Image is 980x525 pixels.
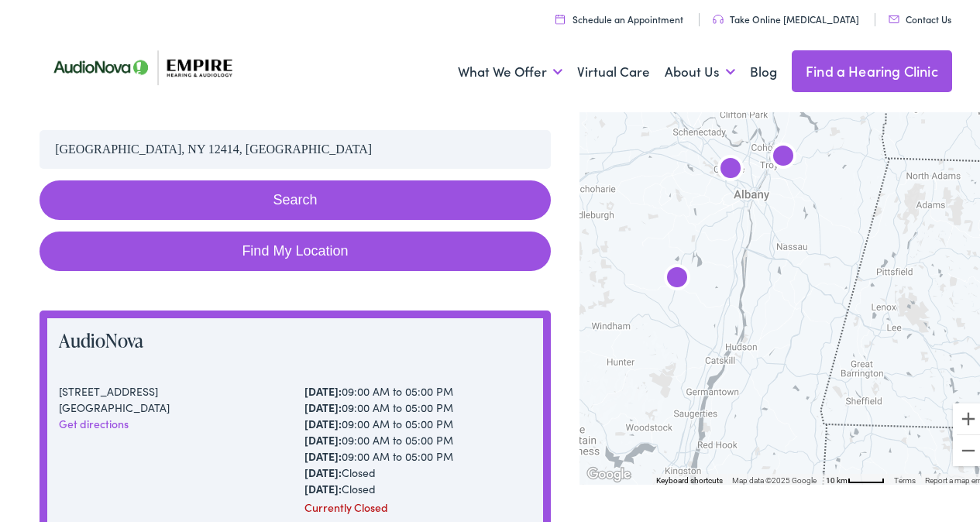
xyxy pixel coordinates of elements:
div: [STREET_ADDRESS] [59,380,286,396]
img: utility icon [713,12,724,21]
a: Contact Us [889,9,951,22]
a: Schedule an Appointment [555,9,683,22]
a: Find My Location [40,228,550,268]
div: AudioNova [712,149,749,186]
strong: [DATE]: [304,445,342,461]
strong: [DATE]: [304,396,342,412]
a: Open this area in Google Maps (opens a new window) [583,462,634,482]
strong: [DATE]: [304,478,342,493]
a: Get directions [59,413,129,428]
a: Find a Hearing Clinic [792,47,952,89]
div: 09:00 AM to 05:00 PM 09:00 AM to 05:00 PM 09:00 AM to 05:00 PM 09:00 AM to 05:00 PM 09:00 AM to 0... [304,380,531,494]
span: 10 km [826,473,848,482]
span: Map data ©2025 Google [732,473,817,482]
strong: [DATE]: [304,462,342,477]
input: Enter your address or zip code [40,127,550,166]
button: Map Scale: 10 km per 44 pixels [821,471,889,482]
strong: [DATE]: [304,413,342,428]
img: utility icon [555,11,565,21]
a: Take Online [MEDICAL_DATA] [713,9,859,22]
strong: [DATE]: [304,429,342,444]
img: Google [583,462,634,482]
button: Search [40,177,550,217]
a: Virtual Care [577,40,650,98]
a: Blog [750,40,777,98]
div: [GEOGRAPHIC_DATA] [59,396,286,413]
a: What We Offer [458,40,562,98]
div: Currently Closed [304,496,531,513]
div: AudioNova [658,258,696,295]
strong: [DATE]: [304,380,342,396]
button: Keyboard shortcuts [656,472,723,483]
a: About Us [665,40,735,98]
a: Terms (opens in new tab) [894,473,916,482]
img: utility icon [889,12,899,20]
a: AudioNova [59,324,143,350]
div: AudioNova [765,136,802,173]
